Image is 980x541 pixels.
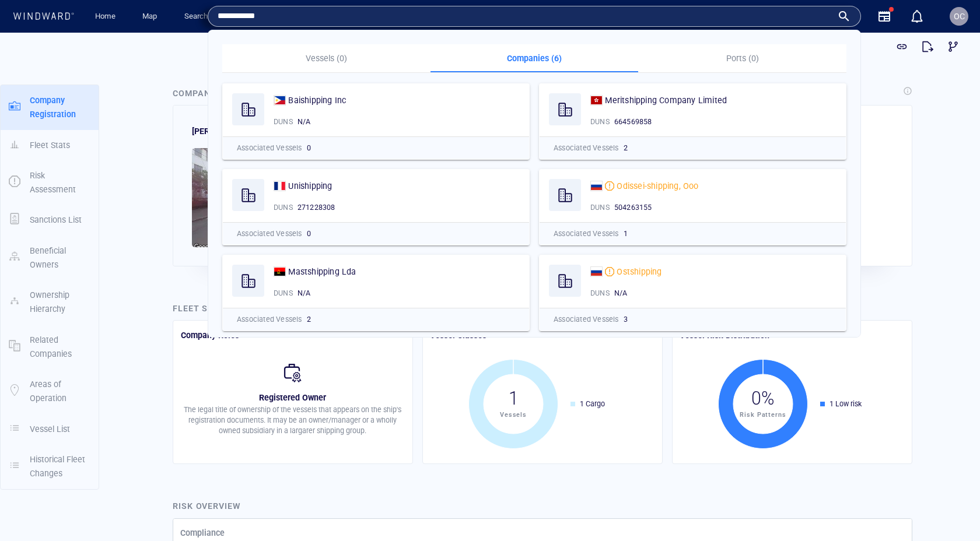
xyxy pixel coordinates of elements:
a: Ownership Hierarchy [1,265,99,273]
button: Get link [889,1,915,27]
a: Vessel List [1,391,99,400]
button: Beneficial Owners [1,203,99,248]
span: Ostshipping [617,267,661,276]
p: DUNS [590,288,610,298]
button: Map [133,6,170,27]
a: Historical Fleet Changes [1,429,99,438]
span: Mastshipping Lda [288,267,356,276]
p: Sanctions List [30,180,82,194]
div: Company Roles [181,296,405,310]
div: 3 [624,314,832,325]
a: Odissei-shipping, Ooo [617,179,698,193]
a: Map [138,6,166,27]
div: Vessel Risk Distribution [680,296,904,310]
a: Company Registration [1,70,99,79]
a: Sanctions List [1,182,99,191]
span: Zale Shipping Ltd. [192,94,308,103]
div: N/A [383,104,501,114]
p: Associated Vessels [554,314,619,325]
span: 271228308 [297,203,335,212]
p: Areas of Operation [30,345,90,373]
p: Historical Fleet Changes [30,420,90,448]
div: N/A [514,104,632,114]
div: 2 [307,314,515,325]
div: 1 [624,229,832,239]
p: DUNS [274,117,293,127]
span: Meritshipping Company Limited [605,96,727,105]
p: Companies (6) [437,51,632,65]
div: 0 [307,229,515,239]
a: Mastshipping Lda [288,265,356,279]
div: Notification center [910,9,924,23]
button: Home [86,6,124,27]
p: DUNS [590,202,610,213]
p: Website [645,92,671,102]
p: Fleet Stats [30,106,70,120]
span: Odissei-shipping, Ooo [617,181,698,191]
p: DUNS [383,92,402,102]
p: Associated Vessels [237,314,302,325]
button: Historical Fleet Changes [1,412,99,456]
span: OC [954,12,965,21]
a: Beneficial Owners [1,220,99,229]
p: The legal title of ownership of the vessels that appears on the ship's registration documents. It... [181,372,405,403]
button: Related Companies [1,292,99,337]
div: Moderate risk [605,181,614,191]
button: Company Registration [1,52,99,97]
button: Fleet Stats [1,97,99,128]
p: Associated Vessels [554,143,619,153]
a: Areas of Operation [1,354,99,363]
a: Fleet Stats [1,107,99,116]
button: Export report [915,1,940,27]
p: Beneficial Owners [30,211,90,240]
div: N/A [297,117,468,127]
p: Related Companies [30,300,90,329]
span: Baishipping Inc [288,96,346,105]
div: 1 Cargo [580,366,624,377]
a: Ostshipping [617,265,661,279]
span: 664569858 [614,117,652,126]
p: Company Registration [30,61,90,89]
h4: 0% [751,355,774,377]
p: DUNS [590,117,610,127]
a: Risk Assessment [1,145,99,153]
p: Ports (0) [645,51,839,65]
p: Risk Assessment [30,136,90,164]
a: Home [90,6,120,27]
div: 2 [624,143,832,153]
button: Sanctions List [1,172,99,202]
div: 1 Low risk [829,366,874,377]
span: Risk overview [173,469,241,478]
div: Vessel Classes [430,296,654,310]
p: Associated Vessels [237,229,302,239]
span: Vessels [500,378,527,386]
div: [GEOGRAPHIC_DATA] [383,156,893,166]
a: Unishipping [288,179,332,193]
div: Moderate risk [605,267,614,276]
p: Email [514,92,533,102]
p: DUNS [274,288,293,298]
button: Ownership Hierarchy [1,247,99,292]
span: Risk Patterns [740,378,787,386]
p: Ownership Hierarchy [30,255,90,284]
div: [STREET_ADDRESS]; [GEOGRAPHIC_DATA]; [GEOGRAPHIC_DATA]; [383,145,893,166]
span: Fleet Stats [173,271,230,280]
div: N/A [614,288,785,298]
a: Related Companies [1,309,99,318]
p: Associated Vessels [237,143,302,153]
a: Search engine [180,6,236,27]
div: 0 [307,143,515,153]
div: N/A [776,104,894,114]
p: Full address [383,133,422,143]
iframe: Chat [930,489,971,532]
p: Registered Owner [181,358,405,372]
button: Areas of Operation [1,336,99,381]
img: 2Q== [192,115,346,215]
p: Telephone [776,92,810,102]
span: 504263155 [614,203,652,212]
